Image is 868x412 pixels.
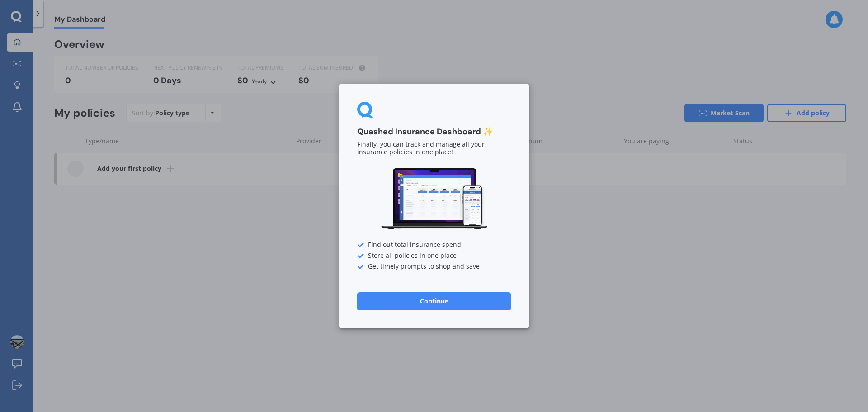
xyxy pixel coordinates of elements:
p: Finally, you can track and manage all your insurance policies in one place! [357,141,511,156]
button: Continue [357,292,511,310]
div: Get timely prompts to shop and save [357,263,511,270]
div: Find out total insurance spend [357,242,511,249]
img: Dashboard [380,167,488,231]
div: Store all policies in one place [357,252,511,260]
h3: Quashed Insurance Dashboard ✨ [357,127,511,137]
